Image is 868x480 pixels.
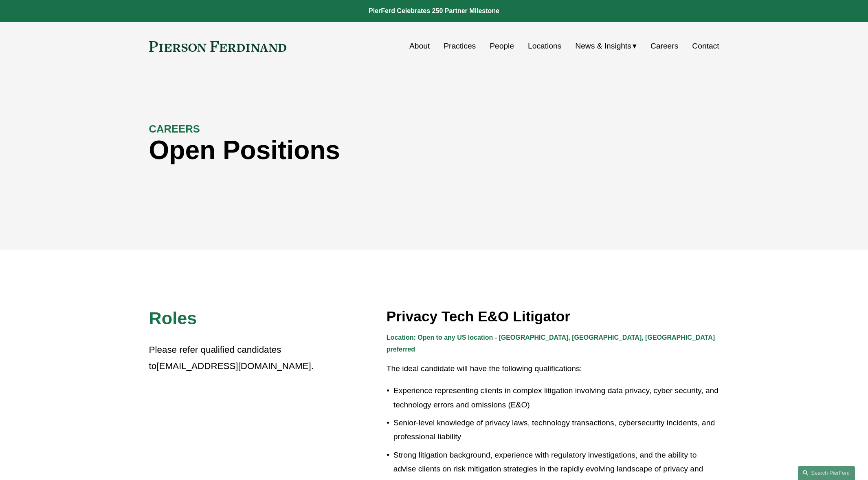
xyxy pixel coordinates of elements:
[387,307,719,325] h3: Privacy Tech E&O Litigator
[149,123,200,135] strong: CAREERS
[575,38,637,54] a: folder dropdown
[650,38,678,54] a: Careers
[409,38,430,54] a: About
[528,38,561,54] a: Locations
[444,38,476,54] a: Practices
[798,466,855,480] a: Search this site
[149,342,315,375] p: Please refer qualified candidates to .
[156,361,311,371] a: [EMAIL_ADDRESS][DOMAIN_NAME]
[575,39,631,53] span: News & Insights
[393,384,719,412] p: Experience representing clients in complex litigation involving data privacy, cyber security, and...
[149,135,577,165] h1: Open Positions
[387,362,719,376] p: The ideal candidate will have the following qualifications:
[692,38,719,54] a: Contact
[149,308,197,328] span: Roles
[490,38,514,54] a: People
[393,416,719,444] p: Senior-level knowledge of privacy laws, technology transactions, cybersecurity incidents, and pro...
[387,334,717,353] strong: Location: Open to any US location - [GEOGRAPHIC_DATA], [GEOGRAPHIC_DATA], [GEOGRAPHIC_DATA] prefe...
